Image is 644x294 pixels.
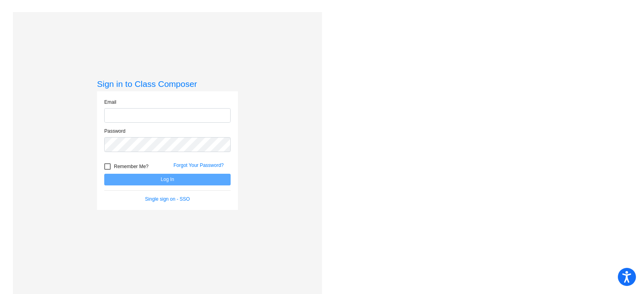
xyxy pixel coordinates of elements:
[104,99,116,106] label: Email
[114,162,149,171] span: Remember Me?
[97,79,238,89] h3: Sign in to Class Composer
[104,174,231,185] button: Log In
[145,196,190,202] a: Single sign on - SSO
[104,127,126,135] label: Password
[173,162,224,168] a: Forgot Your Password?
